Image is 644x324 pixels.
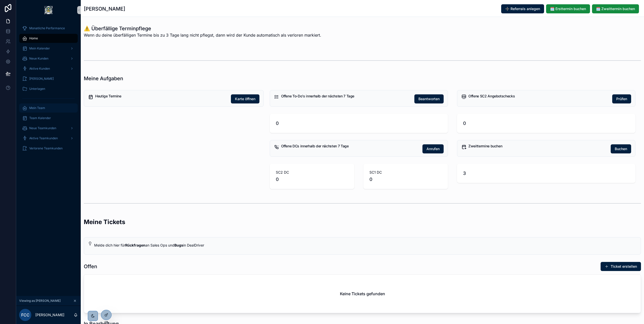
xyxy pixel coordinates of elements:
span: Mein Team [29,106,45,110]
a: Home [19,34,78,43]
span: 3 [463,170,629,177]
a: Verlorene Teamkunden [19,144,78,153]
span: Beantworten [418,96,440,101]
h5: Offene To-Do's innerhalb der nächsten 7 Tage [281,94,411,98]
div: scrollable content [16,20,81,159]
span: [PERSON_NAME] [29,77,54,81]
h1: ⚠️ Überfällige Terminpflege [84,25,321,32]
span: Monatliche Performance [29,26,65,30]
span: Anrufen [426,146,440,151]
h2: Keine Tickets gefunden [340,291,385,297]
button: Buchen [611,144,631,153]
span: Buchen [615,146,627,151]
span: 0 [369,176,442,183]
img: App logo [44,6,52,14]
span: Prüfen [616,96,627,101]
h1: Offen [84,263,97,270]
a: Mein Kalender [19,44,78,53]
p: Melde dich hier für an Sales Ops und in DealDriver [94,242,637,248]
span: 0 [276,176,348,183]
div: Melde dich hier für **Rückfragen** an Sales Ops und **Bugs** in DealDriver [94,242,637,248]
span: ➕ Referrals anlegen [505,6,540,11]
span: Karte öffnen [235,96,255,101]
span: Home [29,36,38,40]
a: Mein Team [19,103,78,113]
button: 🗓️ Ersttermin buchen [546,4,590,13]
span: Unterlagen [29,87,45,91]
button: 🗓️ Zweittermin buchen [592,4,639,13]
h5: Heutige Termine [95,94,227,98]
a: Unterlagen [19,84,78,93]
span: FCC [21,312,30,318]
button: Anrufen [422,144,444,153]
button: Ticket erstellen [601,262,641,271]
a: Team Kalender [19,114,78,123]
strong: Bugs [174,243,183,247]
a: [PERSON_NAME] [19,74,78,83]
span: Mein Kalender [29,46,50,50]
a: Aktive Teamkunden [19,134,78,143]
span: SC2 DC [276,170,348,175]
h5: Zweittermine buchen [468,144,607,148]
p: [PERSON_NAME] [35,312,64,317]
h2: Meine Tickets [84,218,125,226]
span: Aktive Kunden [29,67,50,71]
span: Neue Teamkunden [29,126,56,130]
h5: Offene DCs innerhalb der nächsten 7 Tage [281,144,419,148]
span: 0 [463,120,629,127]
h5: Offene SC2 Angebotschecks [468,94,608,98]
h1: Meine Aufgaben [84,75,123,82]
button: Prüfen [612,94,631,103]
button: Karte öffnen [231,94,259,103]
span: 🗓️ Ersttermin buchen [550,6,586,11]
span: SC1 DC [369,170,442,175]
span: Verlorene Teamkunden [29,146,63,150]
strong: Rückfragen [125,243,145,247]
a: Aktive Kunden [19,64,78,73]
h1: [PERSON_NAME] [84,5,125,12]
span: 0 [276,120,442,127]
a: Monatliche Performance [19,24,78,33]
span: Aktive Teamkunden [29,136,58,140]
span: Wenn du deine überfälligen Termine bis zu 3 Tage lang nicht pflegst, dann wird der Kunde automati... [84,32,321,38]
span: 🗓️ Zweittermin buchen [596,6,635,11]
span: Neue Kunden [29,57,48,61]
button: Beantworten [414,94,444,103]
span: Viewing as [PERSON_NAME] [19,299,61,303]
a: Neue Kunden [19,54,78,63]
button: ➕ Referrals anlegen [501,4,544,13]
a: Neue Teamkunden [19,124,78,133]
span: Team Kalender [29,116,51,120]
